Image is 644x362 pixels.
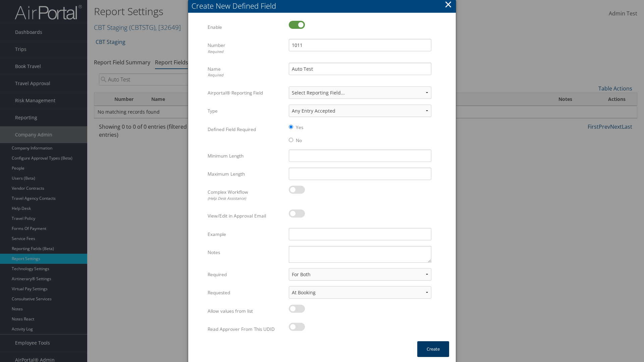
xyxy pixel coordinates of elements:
div: Required [208,72,284,78]
label: Requested [208,286,284,299]
label: Read Approver From This UDID [208,323,284,336]
label: Maximum Length [208,168,284,180]
label: Yes [296,124,303,131]
label: Airportal® Reporting Field [208,86,284,99]
label: No [296,137,302,144]
label: Notes [208,246,284,259]
div: (Help Desk Assistance) [208,196,284,201]
label: Minimum Length [208,149,284,162]
div: Required [208,49,284,55]
a: Page Length [549,116,637,127]
button: Create [417,341,449,357]
label: Name [208,63,284,81]
label: Example [208,228,284,241]
label: Defined Field Required [208,123,284,136]
label: View/Edit in Approval Email [208,209,284,222]
a: New Record [549,93,637,105]
label: Enable [208,21,284,34]
label: Allow values from list [208,305,284,317]
label: Required [208,268,284,281]
label: Complex Workflow [208,186,284,204]
label: Number [208,39,284,57]
div: Create New Defined Field [192,1,456,11]
a: Column Visibility [549,105,637,116]
label: Type [208,105,284,117]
